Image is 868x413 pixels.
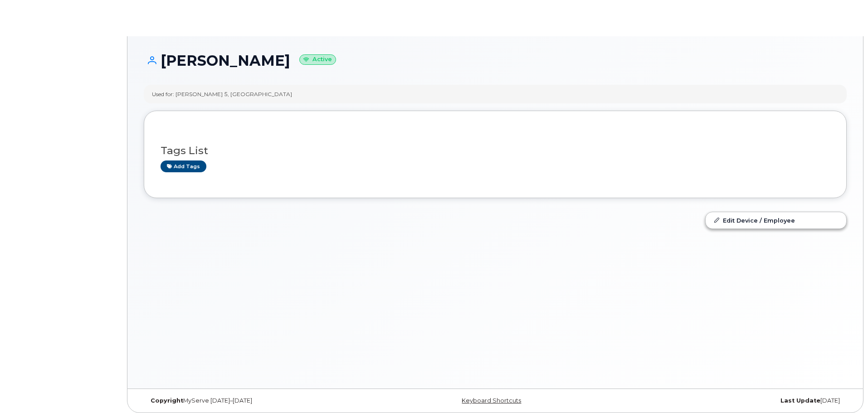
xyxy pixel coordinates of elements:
a: Edit Device / Employee [706,212,846,228]
h1: [PERSON_NAME] [144,53,847,68]
strong: Last Update [780,397,820,404]
strong: Copyright [151,397,183,404]
a: Keyboard Shortcuts [462,397,521,404]
h3: Tags List [161,145,830,156]
div: MyServe [DATE]–[DATE] [144,397,378,404]
div: Used for: [PERSON_NAME] 5, [GEOGRAPHIC_DATA] [152,90,292,98]
a: Add tags [161,160,206,172]
div: [DATE] [612,397,847,404]
small: Active [299,54,336,65]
